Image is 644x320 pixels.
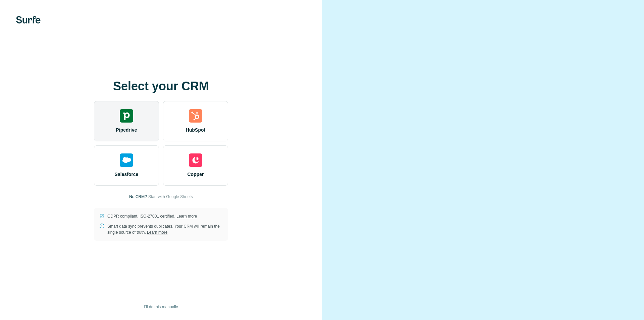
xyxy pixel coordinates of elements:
button: I’ll do this manually [139,302,182,312]
img: hubspot's logo [189,109,202,123]
a: Learn more [147,230,167,235]
button: Start with Google Sheets [148,194,193,200]
a: Learn more [176,214,197,219]
img: salesforce's logo [120,153,133,167]
img: copper's logo [189,153,202,167]
h1: Select your CRM [94,80,228,93]
img: pipedrive's logo [120,109,133,123]
span: I’ll do this manually [144,304,178,310]
span: HubSpot [186,127,205,133]
span: Copper [187,171,204,178]
span: Pipedrive [116,127,137,133]
p: Smart data sync prevents duplicates. Your CRM will remain the single source of truth. [107,223,223,235]
p: No CRM? [129,194,147,200]
span: Salesforce [115,171,139,178]
img: Surfe's logo [16,16,41,24]
p: GDPR compliant. ISO-27001 certified. [107,213,197,219]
